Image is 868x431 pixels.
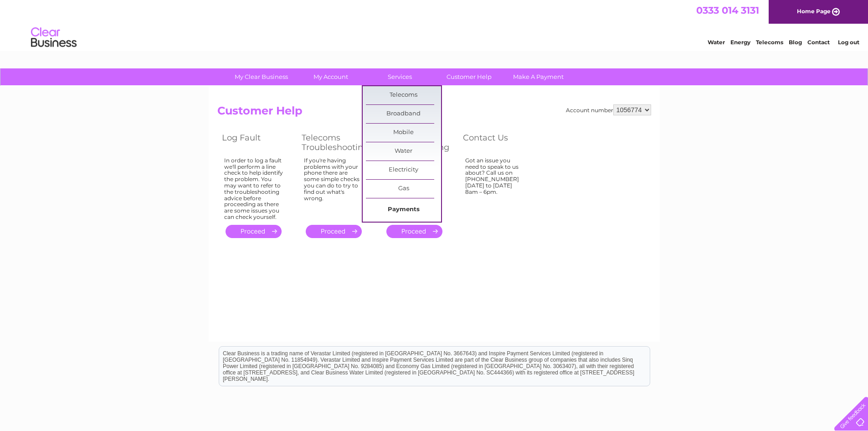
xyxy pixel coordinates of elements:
div: Clear Business is a trading name of Verastar Limited (registered in [GEOGRAPHIC_DATA] No. 3667643... [219,5,650,44]
a: Gas [366,180,441,198]
div: If you're having problems with your phone there are some simple checks you can do to try to find ... [304,157,364,217]
a: Customer Help [431,68,507,85]
a: Electricity [366,161,441,179]
a: Telecoms [756,39,783,46]
a: . [386,225,442,238]
div: In order to log a fault we'll perform a line check to help identify the problem. You may want to ... [224,157,283,220]
a: Telecoms [366,86,441,104]
a: My Account [293,68,368,85]
img: logo.png [31,24,77,52]
a: . [306,225,362,238]
a: Services [362,68,437,85]
a: 0333 014 3131 [696,5,759,16]
th: Log Fault [217,130,297,155]
a: Make A Payment [501,68,576,85]
a: Broadband [366,105,441,123]
th: Telecoms Troubleshooting [297,130,378,155]
a: Log out [838,39,859,46]
div: Got an issue you need to speak to us about? Call us on [PHONE_NUMBER] [DATE] to [DATE] 8am – 6pm. [465,157,524,217]
div: Account number [566,104,651,115]
a: Payments [366,201,441,219]
a: Water [366,142,441,161]
a: My Clear Business [224,68,299,85]
th: Contact Us [458,130,538,155]
a: Energy [730,39,750,46]
a: Water [708,39,725,46]
a: Contact [807,39,830,46]
h2: Customer Help [217,104,651,122]
a: . [226,225,282,238]
a: Mobile [366,124,441,142]
a: Blog [789,39,802,46]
